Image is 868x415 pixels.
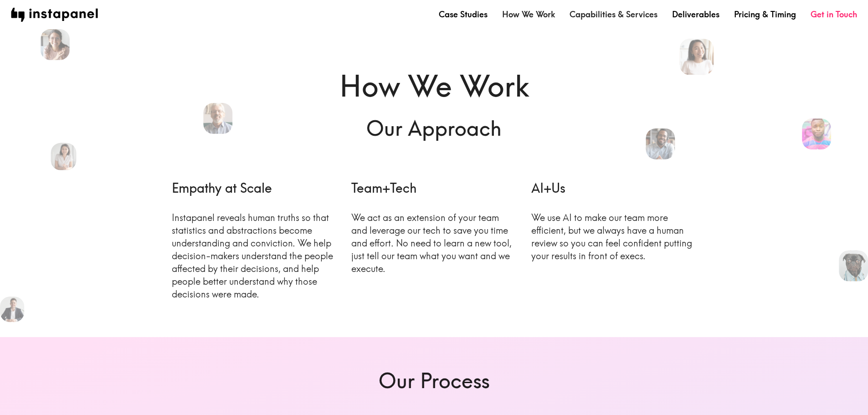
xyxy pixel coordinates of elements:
[172,211,337,301] p: Instapanel reveals human truths so that statistics and abstractions become understanding and conv...
[172,66,697,107] h1: How We Work
[672,9,719,20] a: Deliverables
[172,366,697,395] h6: Our Process
[172,114,697,143] h6: Our Approach
[502,9,555,20] a: How We Work
[531,211,697,262] p: We use AI to make our team more efficient, but we always have a human review so you can feel conf...
[351,179,517,197] h6: Team+Tech
[439,9,488,20] a: Case Studies
[811,9,857,20] a: Get in Touch
[570,9,657,20] a: Capabilities & Services
[531,179,697,197] h6: AI+Us
[351,211,517,275] p: We act as an extension of your team and leverage our tech to save you time and effort. No need to...
[734,9,796,20] a: Pricing & Timing
[172,179,337,197] h6: Empathy at Scale
[11,8,98,22] img: instapanel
